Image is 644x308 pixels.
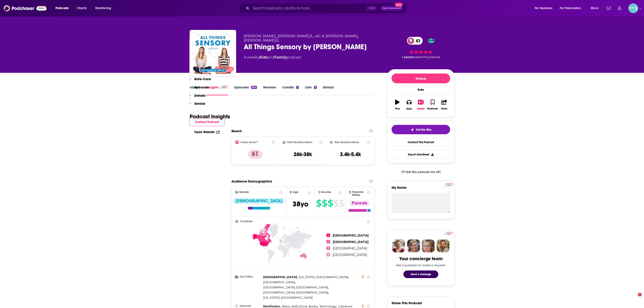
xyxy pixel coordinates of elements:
[231,179,272,183] h2: Audience Demographics
[274,55,287,59] a: Family
[263,296,313,299] span: [US_STATE], [GEOGRAPHIC_DATA]
[398,167,444,178] a: Get this podcast via API
[588,5,604,12] button: open menu
[349,200,370,206] div: Parents
[403,97,415,113] button: Apps
[287,141,312,144] h2: Total Monthly Listens
[328,200,333,207] span: $
[263,285,329,290] span: ,
[305,85,317,95] a: Lists3
[52,5,74,12] button: open menu
[263,280,296,285] span: ,
[292,200,308,208] span: 38 yo
[92,5,117,12] button: open menu
[296,86,299,89] div: 1
[333,240,369,244] span: [GEOGRAPHIC_DATA]
[321,191,331,194] span: Income
[239,191,249,194] span: Gender
[263,291,328,294] span: [GEOGRAPHIC_DATA], [GEOGRAPHIC_DATA]
[323,85,334,95] a: Similar
[241,141,258,144] h2: Power Score™
[194,93,205,98] p: Details
[333,253,367,257] span: [GEOGRAPHIC_DATA]
[382,7,401,9] span: Open Advanced
[427,97,438,113] button: Bookmark
[392,185,450,193] label: My Notes
[77,5,87,11] span: Charts
[415,97,427,113] button: Added
[335,141,359,144] h2: New Episode Listens
[414,55,440,59] span: rated this podcast
[263,304,280,308] span: Nonfiction
[392,97,403,113] button: Play
[387,34,454,62] div: 61 1 personrated this podcast
[392,150,450,159] button: Export One-Sheet
[407,239,420,252] img: Barbara Profile
[417,107,425,110] div: Added
[248,150,262,159] p: 61
[411,128,414,132] img: tell me why sparkle
[403,270,438,278] button: Send a message
[392,301,422,305] h3: Share This Podcast
[263,275,297,279] span: [GEOGRAPHIC_DATA]
[299,274,349,280] span: ,
[392,239,405,252] img: Sydney Profile
[395,3,403,7] span: New
[263,285,328,289] span: [GEOGRAPHIC_DATA], [GEOGRAPHIC_DATA]
[235,305,261,308] h3: Interests
[4,4,47,13] img: Podchaser - Follow, Share and Rate Podcasts
[392,138,450,147] a: Contact This Podcast
[628,3,638,13] span: Logged in as JessicaPellien
[628,3,638,13] button: Show profile menu
[396,263,446,267] div: Ask a question or make a request.
[74,5,89,12] a: Charts
[267,55,274,59] span: and
[243,3,411,13] div: Search podcasts, credits, & more...
[293,191,299,194] span: Age
[333,200,339,207] span: $
[436,239,449,252] img: Jon Profile
[445,183,453,187] img: Podchaser Pro
[591,5,598,11] span: More
[326,253,330,256] span: 4
[191,31,235,75] img: All Things Sensory by Harkla
[557,5,588,12] button: open menu
[441,107,447,110] div: Share
[244,34,358,42] span: [PERSON_NAME], [PERSON_NAME]/L, AC & [PERSON_NAME], [PERSON_NAME]/L
[333,233,369,237] span: [GEOGRAPHIC_DATA]
[392,73,450,83] button: Follow
[231,129,242,133] h2: Reach
[340,151,361,158] h3: 3.4k-5.4k
[352,191,366,197] span: Parental Status
[189,101,205,110] button: Similar
[333,246,367,250] span: [GEOGRAPHIC_DATA]
[439,97,450,113] button: Share
[233,198,285,204] div: [DEMOGRAPHIC_DATA]
[194,130,220,134] a: Open Website
[251,86,257,89] div: 384
[326,233,330,237] span: 1
[251,5,366,12] input: Search podcasts, credits, & more...
[326,246,330,250] span: 3
[189,118,225,126] button: Contact Podcast
[55,5,69,11] span: Podcasts
[445,183,453,187] a: Pro website
[339,200,344,207] span: $
[395,107,400,110] div: Play
[380,6,403,11] button: Open AdvancedNew
[392,125,450,134] button: tell me why sparkleTell Me Why
[326,240,330,243] span: 2
[535,5,552,11] span: For Business
[263,274,298,280] span: ,
[629,293,640,304] iframe: Intercom live chat
[628,3,638,13] img: User Profile
[244,55,301,60] div: A weekly podcast
[445,231,453,236] a: Pro website
[399,256,443,262] div: Your concierge team
[189,85,209,93] button: Sponsors
[407,37,423,45] a: 61
[194,85,209,89] p: Sponsors
[532,5,558,12] button: open menu
[314,86,317,89] div: 3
